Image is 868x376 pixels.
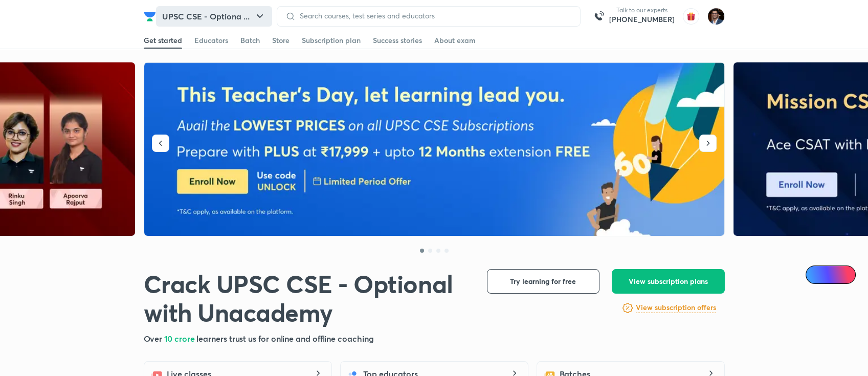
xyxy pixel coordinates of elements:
[822,271,850,279] span: Ai Doubts
[636,302,716,314] a: View subscription offers
[434,35,476,46] div: About exam
[302,32,361,49] a: Subscription plan
[510,276,576,286] span: Try learning for free
[144,35,182,46] div: Get started
[589,6,609,27] img: call-us
[240,32,260,49] a: Batch
[302,35,361,46] div: Subscription plan
[156,6,272,27] button: UPSC CSE - Optiona ...
[194,32,228,49] a: Educators
[609,6,675,14] p: Talk to our experts
[196,333,373,344] span: learners trust us for online and offline coaching
[144,333,165,344] span: Over
[707,8,725,25] img: Amber Nigam
[144,269,471,326] h1: Crack UPSC CSE - Optional with Unacademy
[164,333,196,344] span: 10 crore
[144,32,182,49] a: Get started
[812,271,820,279] img: Icon
[806,266,856,284] a: Ai Doubts
[629,276,708,286] span: View subscription plans
[240,35,260,46] div: Batch
[373,35,422,46] div: Success stories
[487,269,599,294] button: Try learning for free
[683,8,699,25] img: avatar
[612,269,725,294] button: View subscription plans
[609,14,675,25] a: [PHONE_NUMBER]
[373,32,422,49] a: Success stories
[434,32,476,49] a: About exam
[296,12,572,20] input: Search courses, test series and educators
[272,35,290,46] div: Store
[144,10,156,23] img: Company Logo
[636,302,716,313] h6: View subscription offers
[194,35,228,46] div: Educators
[272,32,290,49] a: Store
